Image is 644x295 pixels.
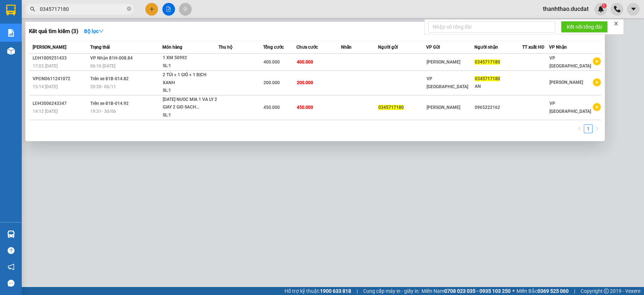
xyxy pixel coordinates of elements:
span: Thu hộ [219,45,232,50]
span: 400.000 [297,60,313,65]
span: Tổng cước [263,45,284,50]
span: [PERSON_NAME] [427,60,460,65]
span: down [99,29,104,34]
span: Trên xe 81B-014.92 [90,101,129,106]
li: Previous Page [575,124,584,133]
button: right [593,124,601,133]
span: Trạng thái [90,45,110,50]
span: 17:03 [DATE] [33,63,58,69]
span: VP Gửi [426,45,440,50]
div: 1 XM 50992 [163,54,217,62]
span: 06:16 [DATE] [90,63,115,69]
div: VPĐN0611241072 [33,75,88,83]
span: VP [GEOGRAPHIC_DATA] [549,101,591,114]
span: [PERSON_NAME] [549,80,583,85]
span: VP Nhận 81H-008.84 [90,56,133,61]
span: search [30,7,35,12]
input: Tìm tên, số ĐT hoặc mã đơn [40,5,125,13]
span: right [595,126,599,131]
div: SL: 1 [163,87,217,95]
span: close [614,21,619,26]
input: Nhập số tổng đài [428,21,555,33]
div: SL: 1 [163,62,217,70]
span: 0345717180 [475,60,500,65]
h3: Kết quả tìm kiếm ( 3 ) [29,28,78,35]
span: plus-circle [593,78,601,86]
span: VP [GEOGRAPHIC_DATA] [549,56,591,69]
span: 200.000 [297,80,313,85]
span: 200.000 [263,80,280,85]
span: Người gửi [378,45,398,50]
div: [DATE] NUOC MIA 1 VA LY 2 GIAY 2 GIO SACH... [163,96,217,111]
a: 1 [584,125,592,133]
span: TT xuất HĐ [522,45,544,50]
div: 0965222162 [475,104,522,111]
span: Món hàng [162,45,182,50]
span: 400.000 [263,60,280,65]
div: AN [475,83,522,90]
div: LĐH3006243347 [33,100,88,107]
span: question-circle [8,247,14,254]
span: VP Nhận [549,45,567,50]
span: close-circle [127,6,131,13]
img: logo-vxr [6,5,16,16]
div: SL: 1 [163,111,217,119]
span: [PERSON_NAME] [427,105,460,110]
span: 0345717180 [475,76,500,81]
span: notification [8,263,14,270]
span: 450.000 [263,105,280,110]
span: 20:20 - 06/11 [90,84,116,89]
span: message [8,280,14,287]
span: plus-circle [593,103,601,111]
span: 450.000 [297,105,313,110]
span: Trên xe 81B-014.82 [90,76,129,81]
span: 15:14 [DATE] [33,84,58,89]
span: Nhãn [341,45,352,50]
button: Kết nối tổng đài [561,21,608,33]
img: warehouse-icon [7,47,15,55]
li: 1 [584,124,593,133]
span: Kết nối tổng đài [567,23,602,31]
span: VP [GEOGRAPHIC_DATA] [427,76,468,89]
button: Bộ lọcdown [78,25,109,37]
div: LĐH1009251433 [33,54,88,62]
span: Chưa cước [296,45,318,50]
li: Next Page [593,124,601,133]
span: plus-circle [593,57,601,65]
span: 0345717180 [378,105,404,110]
span: close-circle [127,7,131,11]
strong: Bộ lọc [84,28,104,34]
span: 19:31 - 30/06 [90,109,116,114]
div: 2 TÚI + 1 GIỎ + 1 BỊCH XANH [163,71,217,87]
img: solution-icon [7,29,15,37]
span: 14:12 [DATE] [33,109,58,114]
img: warehouse-icon [7,230,15,238]
span: left [577,126,582,131]
span: Người nhận [474,45,498,50]
button: left [575,124,584,133]
span: [PERSON_NAME] [33,45,66,50]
